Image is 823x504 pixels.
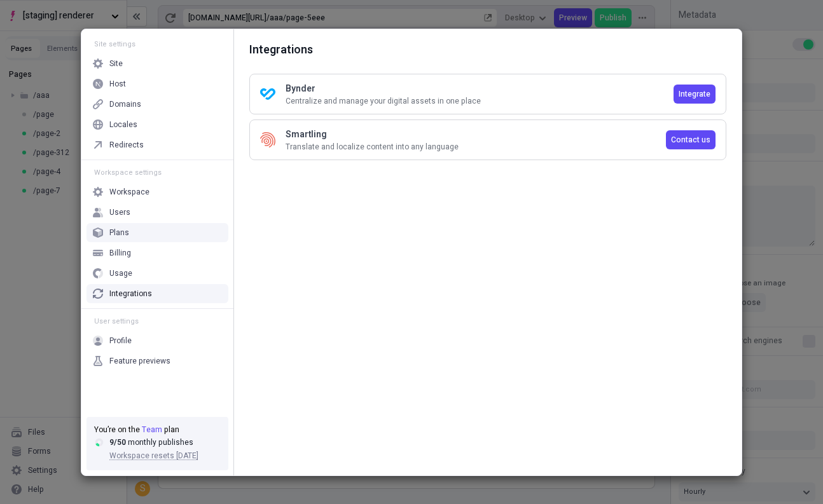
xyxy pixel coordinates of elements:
[94,425,221,435] div: You’re on the plan
[109,99,141,109] div: Domains
[109,207,130,217] div: Users
[109,450,198,461] span: Workspace resets [DATE]
[109,289,152,299] div: Integrations
[109,119,137,130] div: Locales
[109,140,144,150] div: Redirects
[286,128,666,142] p: Smartling
[109,79,126,89] div: Host
[109,58,123,69] div: Site
[109,437,126,448] span: 9 / 50
[128,437,193,448] span: monthly publishes
[671,135,710,145] span: Contact us
[86,39,228,49] div: Site settings
[109,356,170,366] div: Feature previews
[286,142,666,152] p: Translate and localize content into any language
[109,187,149,197] div: Workspace
[109,268,132,278] div: Usage
[674,85,716,104] button: Integrate
[86,317,228,326] div: User settings
[109,336,132,346] div: Profile
[142,424,162,435] span: Team
[249,42,726,58] p: Integrations
[286,96,674,106] p: Centralize and manage your digital assets in one place
[86,168,228,177] div: Workspace settings
[109,248,131,258] div: Billing
[109,228,129,238] div: Plans
[666,130,716,149] button: Contact us
[679,89,710,99] span: Integrate
[286,82,674,96] p: Bynder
